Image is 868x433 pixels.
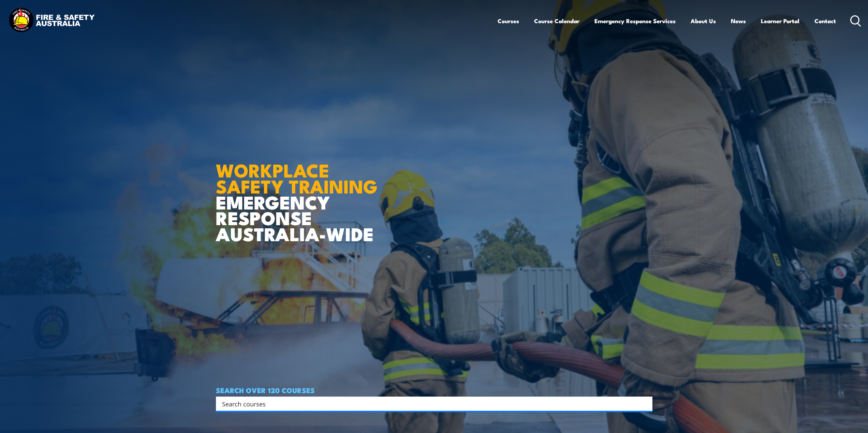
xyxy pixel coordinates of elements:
input: Search input [222,399,637,409]
a: Course Calendar [534,12,579,30]
a: About Us [691,12,716,30]
a: Learner Portal [761,12,799,30]
form: Search form [223,399,639,408]
h4: SEARCH OVER 120 COURSES [216,386,652,394]
h1: EMERGENCY RESPONSE AUSTRALIA-WIDE [216,145,383,242]
a: Contact [814,12,836,30]
a: News [731,12,746,30]
strong: WORKPLACE SAFETY TRAINING [216,155,378,200]
a: Courses [498,12,519,30]
a: Emergency Response Services [594,12,676,30]
button: Search magnifier button [641,399,650,408]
